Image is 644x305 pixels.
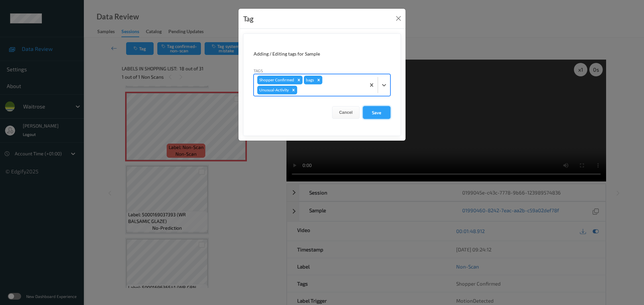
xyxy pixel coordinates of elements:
[254,68,263,74] label: Tags
[254,51,390,57] div: Adding / Editing tags for Sample
[363,106,390,119] button: Save
[257,76,295,84] div: Shopper Confirmed
[257,86,290,94] div: Unusual-Activity
[315,76,322,84] div: Remove bags
[304,76,315,84] div: bags
[290,86,297,94] div: Remove Unusual-Activity
[295,76,303,84] div: Remove Shopper Confirmed
[332,106,360,119] button: Cancel
[394,14,403,23] button: Close
[243,13,254,24] div: Tag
